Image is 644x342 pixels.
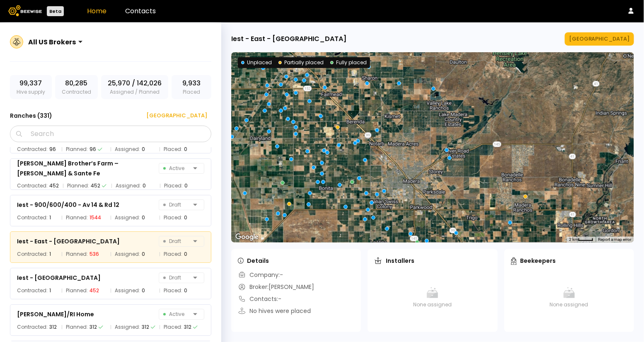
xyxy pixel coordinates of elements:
[17,286,48,295] span: Contracted:
[182,78,201,88] span: 9,933
[66,286,88,295] span: Planned:
[143,182,146,190] div: 0
[163,309,190,319] span: Active
[49,323,57,331] div: 312
[278,59,324,66] div: Partially placed
[231,34,346,44] div: Iest - East - [GEOGRAPHIC_DATA]
[565,32,634,46] button: [GEOGRAPHIC_DATA]
[238,271,283,279] div: Company: -
[164,213,182,222] span: Placed:
[55,75,98,99] div: Contracted
[569,237,578,242] span: 2 km
[116,182,141,190] span: Assigned:
[66,323,88,331] span: Planned:
[28,37,76,47] div: All US Brokers
[10,75,52,99] div: Hive supply
[233,232,261,243] a: Open this area in Google Maps (opens a new window)
[569,35,630,43] div: [GEOGRAPHIC_DATA]
[164,323,182,331] span: Placed:
[49,182,59,190] div: 452
[90,213,101,222] div: 1544
[91,182,100,190] div: 452
[142,250,145,258] div: 0
[66,250,88,258] span: Planned:
[115,213,140,222] span: Assigned:
[20,78,42,88] span: 99,337
[90,286,99,295] div: 452
[140,112,207,120] div: [GEOGRAPHIC_DATA]
[136,109,211,122] button: [GEOGRAPHIC_DATA]
[163,273,190,283] span: Draft
[90,323,97,331] div: 312
[184,286,187,295] div: 0
[49,286,51,295] div: 1
[164,250,182,258] span: Placed:
[511,257,556,265] div: Beekeepers
[142,145,145,153] div: 0
[142,286,145,295] div: 0
[163,200,190,210] span: Draft
[172,75,211,99] div: Placed
[238,307,311,315] div: No hives were placed
[90,145,96,153] div: 96
[164,145,182,153] span: Placed:
[17,158,159,178] div: [PERSON_NAME] Brother’s Farm – [PERSON_NAME] & Sante Fe
[164,182,183,190] span: Placed:
[66,145,88,153] span: Planned:
[374,271,491,325] div: None assigned
[184,213,187,222] div: 0
[49,250,51,258] div: 1
[163,236,190,246] span: Draft
[330,59,367,66] div: Fully placed
[115,250,140,258] span: Assigned:
[90,250,99,258] div: 536
[17,323,48,331] span: Contracted:
[17,273,101,283] div: Iest - [GEOGRAPHIC_DATA]
[238,283,314,291] div: Broker: [PERSON_NAME]
[115,286,140,295] span: Assigned:
[241,59,272,66] div: Unplaced
[49,145,56,153] div: 96
[17,182,48,190] span: Contracted:
[47,6,64,16] div: Beta
[67,182,89,190] span: Planned:
[238,257,269,265] div: Details
[17,236,120,246] div: Iest - East - [GEOGRAPHIC_DATA]
[108,78,162,88] span: 25,970 / 142,026
[184,323,191,331] div: 312
[142,213,145,222] div: 0
[567,237,596,243] button: Map Scale: 2 km per 33 pixels
[184,145,187,153] div: 0
[238,295,281,303] div: Contacts: -
[142,323,149,331] div: 312
[101,75,168,99] div: Assigned / Planned
[17,145,48,153] span: Contracted:
[17,250,48,258] span: Contracted:
[598,237,632,242] a: Report a map error
[125,6,156,16] a: Contacts
[164,286,182,295] span: Placed:
[163,163,190,173] span: Active
[66,213,88,222] span: Planned:
[115,145,140,153] span: Assigned:
[17,200,119,210] div: Iest - 900/600/400 - Av 14 & Rd 12
[17,309,94,319] div: [PERSON_NAME]/RI Home
[65,78,88,88] span: 80,285
[184,182,188,190] div: 0
[184,250,187,258] div: 0
[511,271,627,325] div: None assigned
[115,323,140,331] span: Assigned:
[233,232,261,243] img: Google
[374,257,414,265] div: Installers
[17,213,48,222] span: Contracted:
[8,5,42,16] img: Beewise logo
[49,213,51,222] div: 1
[87,6,107,16] a: Home
[10,110,52,121] h3: Ranches ( 331 )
